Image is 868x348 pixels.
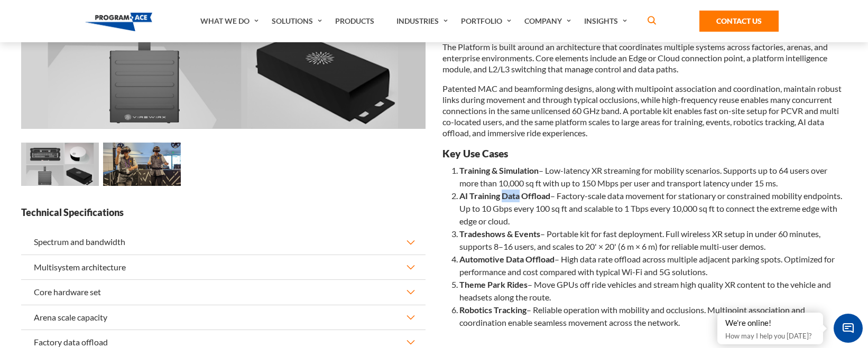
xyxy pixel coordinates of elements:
[21,255,426,279] button: Multisystem architecture
[459,305,527,315] b: Robotics Tracking
[459,304,847,329] li: – Reliable operation with mobility and occlusions. Multipoint association and coordination enable...
[459,278,847,304] li: – Move GPUs off ride vehicles and stream high quality XR content to the vehicle and headsets alon...
[725,318,815,328] div: We're online!
[21,305,426,330] button: Arena scale capacity
[459,254,555,264] b: Automotive Data Offload
[725,330,815,342] p: How may I help you [DATE]?
[85,13,152,31] img: Program-Ace
[459,279,528,289] b: Theme Park Rides
[459,164,847,190] li: – Low-latency XR streaming for mobility scenarios. Supports up to 64 users over more than 10,000 ...
[459,253,847,278] li: – High data rate offload across multiple adjacent parking spots. Optimized for performance and co...
[21,280,426,304] button: Core hardware set
[442,41,847,74] p: The Platform is built around an architecture that coordinates multiple systems across factories, ...
[21,143,99,186] img: High-Speed Portable Wireless XR Platform - Preview 0
[459,191,550,201] b: AI Training Data Offload
[459,229,540,239] b: Tradeshows & Events
[103,143,181,186] img: High-Speed Portable Wireless XR Platform - Preview 1
[442,147,847,160] h3: Key Use Cases
[699,11,779,32] a: Contact Us
[459,228,847,253] li: – Portable kit for fast deployment. Full wireless XR setup in under 60 minutes, supports 8–16 use...
[21,230,426,254] button: Spectrum and bandwidth
[834,314,863,343] span: Chat Widget
[459,165,539,175] b: Training & Simulation
[21,206,426,219] strong: Technical Specifications
[442,83,847,138] p: Patented MAC and beamforming designs, along with multipoint association and coordination, maintai...
[459,190,847,228] li: – Factory-scale data movement for stationary or constrained mobility endpoints. Up to 10 Gbps eve...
